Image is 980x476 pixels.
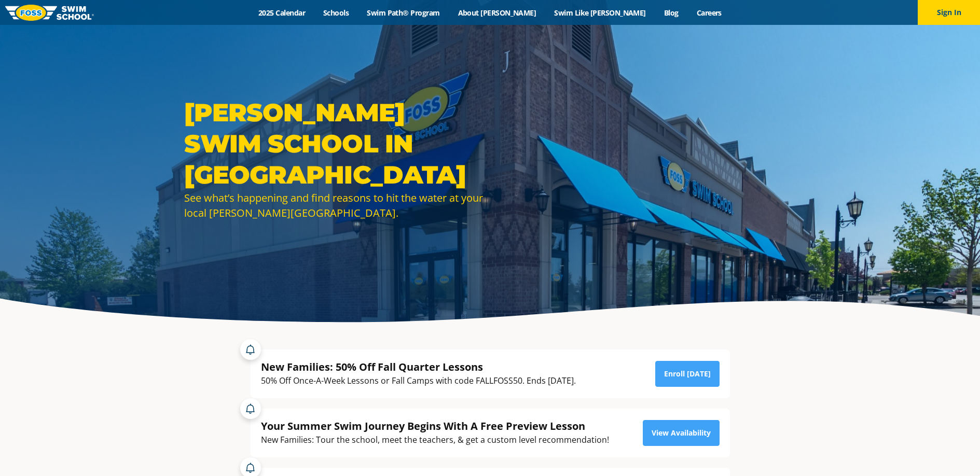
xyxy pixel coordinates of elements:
div: 50% Off Once-A-Week Lessons or Fall Camps with code FALLFOSS50. Ends [DATE]. [261,374,576,388]
img: FOSS Swim School Logo [5,5,94,21]
div: New Families: Tour the school, meet the teachers, & get a custom level recommendation! [261,433,609,447]
a: Swim Like [PERSON_NAME] [545,8,655,18]
a: Careers [687,8,730,18]
div: Your Summer Swim Journey Begins With A Free Preview Lesson [261,419,609,433]
div: See what’s happening and find reasons to hit the water at your local [PERSON_NAME][GEOGRAPHIC_DATA]. [184,190,485,220]
h1: [PERSON_NAME] Swim School in [GEOGRAPHIC_DATA] [184,97,485,190]
a: 2025 Calendar [250,8,314,18]
a: Enroll [DATE] [655,361,720,387]
a: About [PERSON_NAME] [449,8,545,18]
div: New Families: 50% Off Fall Quarter Lessons [261,360,576,374]
a: Blog [655,8,687,18]
a: Swim Path® Program [358,8,449,18]
a: View Availability [643,420,720,446]
a: Schools [314,8,358,18]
